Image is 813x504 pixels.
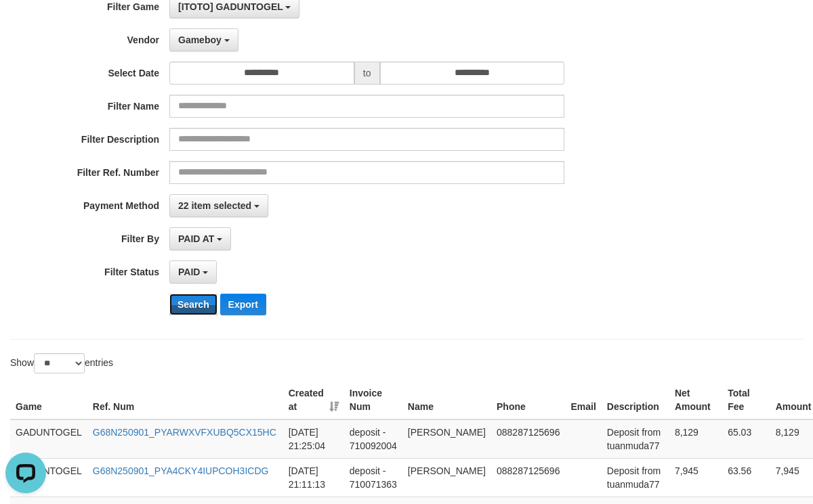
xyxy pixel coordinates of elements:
td: [DATE] 21:25:04 [283,419,344,459]
span: to [354,62,380,85]
span: 22 item selected [178,200,251,211]
th: Created at: activate to sort column ascending [283,381,344,419]
button: PAID AT [169,227,231,250]
button: Search [169,294,217,315]
select: Showentries [34,353,85,373]
th: Name [402,381,491,419]
th: Phone [491,381,565,419]
td: 7,945 [669,458,722,497]
td: deposit - 710071363 [344,458,402,497]
td: 65.03 [722,419,770,459]
a: G68N250901_PYARWXVFXUBQ5CX15HC [93,427,276,438]
td: deposit - 710092004 [344,419,402,459]
th: Ref. Num [87,381,283,419]
th: Email [565,381,601,419]
label: Show entries [10,353,113,373]
span: PAID [178,267,200,277]
td: Deposit from tuanmuda77 [602,458,669,497]
span: PAID AT [178,233,214,244]
td: [DATE] 21:11:13 [283,458,344,497]
th: Net Amount [669,381,722,419]
button: PAID [169,260,217,283]
span: [ITOTO] GADUNTOGEL [178,1,283,12]
span: Gameboy [178,35,222,45]
th: Description [602,381,669,419]
button: 22 item selected [169,194,268,217]
a: G68N250901_PYA4CKY4IUPCOH3ICDG [93,465,269,476]
td: 088287125696 [491,419,565,459]
td: Deposit from tuanmuda77 [602,419,669,459]
td: 088287125696 [491,458,565,497]
th: Game [10,381,87,419]
td: 63.56 [722,458,770,497]
button: Open LiveChat chat widget [5,5,46,46]
button: Gameboy [169,28,238,51]
th: Invoice Num [344,381,402,419]
button: Export [220,294,266,315]
td: GADUNTOGEL [10,419,87,459]
td: [PERSON_NAME] [402,419,491,459]
th: Total Fee [722,381,770,419]
td: [PERSON_NAME] [402,458,491,497]
td: 8,129 [669,419,722,459]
